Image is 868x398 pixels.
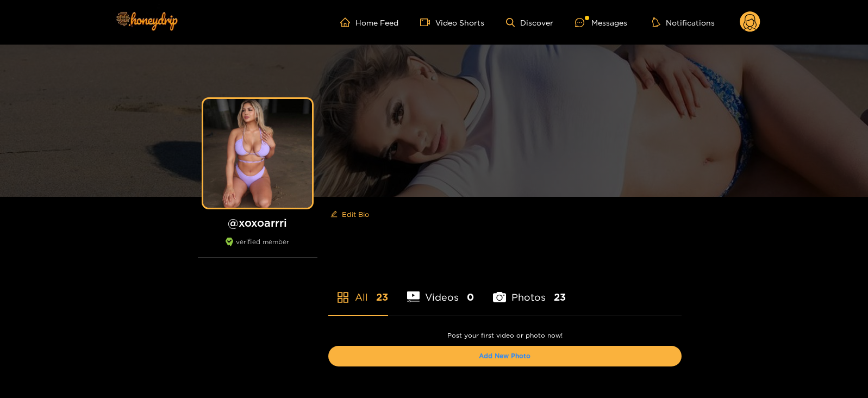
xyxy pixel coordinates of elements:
[328,346,682,366] button: Add New Photo
[420,17,435,27] span: video-camera
[198,238,317,258] div: verified member
[493,266,566,315] li: Photos
[340,17,355,27] span: home
[198,216,317,229] h1: @ xoxoarrri
[479,352,530,359] a: Add New Photo
[575,16,627,29] div: Messages
[554,290,566,304] span: 23
[328,206,371,223] button: editEdit Bio
[649,17,718,28] button: Notifications
[376,290,388,304] span: 23
[407,266,474,315] li: Videos
[328,332,682,339] p: Post your first video or photo now!
[328,266,388,315] li: All
[336,291,349,304] span: appstore
[342,209,369,220] span: Edit Bio
[330,210,338,219] span: edit
[467,290,474,304] span: 0
[340,17,398,27] a: Home Feed
[420,17,484,27] a: Video Shorts
[506,18,553,27] a: Discover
